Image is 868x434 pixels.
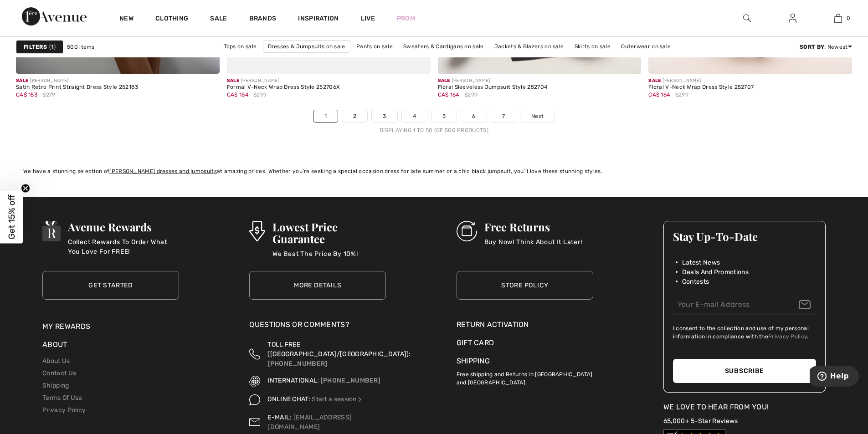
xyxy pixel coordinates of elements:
div: Displaying 1 to 50 (of 500 products) [16,126,852,134]
a: Start a session [312,395,363,403]
span: 500 items [67,43,95,51]
h3: Free Returns [484,221,582,233]
img: My Bag [834,13,842,24]
a: Get Started [42,271,179,300]
div: Floral V-Neck Wrap Dress Style 252707 [648,84,754,91]
a: [EMAIL_ADDRESS][DOMAIN_NAME] [267,414,352,431]
a: Brands [249,15,277,24]
a: Dresses & Jumpsuits on sale [263,40,350,53]
div: [PERSON_NAME] [16,77,139,84]
img: Contact us [249,413,260,432]
img: Lowest Price Guarantee [249,221,265,241]
img: Avenue Rewards [42,221,61,241]
a: About Us [42,357,70,365]
strong: Sort By [800,44,824,50]
div: Floral Sleeveless Jumpsuit Style 252704 [438,84,548,91]
div: Gift Card [457,337,593,348]
a: Sweaters & Cardigans on sale [399,41,488,52]
div: [PERSON_NAME] [227,77,340,84]
div: [PERSON_NAME] [438,77,548,84]
strong: Filters [24,43,47,51]
span: Latest News [682,258,720,267]
a: Prom [397,14,415,23]
img: Free Returns [457,221,477,241]
span: CA$ 153 [16,92,37,98]
a: Tops on sale [219,41,262,52]
a: Next [520,110,555,122]
span: 1 [49,43,56,51]
a: Outerwear on sale [616,41,675,52]
span: $299 [253,91,267,99]
a: Return Activation [457,319,593,330]
a: 5 [431,110,457,122]
div: Satin Retro Print Straight Dress Style 252183 [16,84,139,91]
a: Store Policy [457,271,593,300]
span: E-MAIL: [267,414,292,421]
span: INTERNATIONAL: [267,377,319,384]
span: 0 [847,14,850,22]
nav: Page navigation [16,110,852,134]
span: Get 15% off [6,195,17,240]
div: : Newest [800,43,852,51]
a: Shipping [42,382,69,389]
p: Buy Now! Think About It Later! [484,237,582,255]
a: 1 [313,110,338,122]
span: Deals And Promotions [682,267,749,277]
img: My Info [789,13,796,24]
button: Subscribe [673,359,816,383]
img: 1ère Avenue [22,7,87,26]
span: CA$ 164 [648,92,670,98]
a: Sign In [781,13,804,24]
span: CA$ 164 [438,92,459,98]
a: Privacy Policy [768,333,807,340]
p: We Beat The Price By 10%! [272,249,386,267]
a: 3 [372,110,397,122]
a: 6 [461,110,486,122]
span: TOLL FREE ([GEOGRAPHIC_DATA]/[GEOGRAPHIC_DATA]): [267,341,411,358]
a: 65,000+ 5-Star Reviews [663,417,738,425]
a: Shipping [457,357,490,365]
a: 4 [402,110,427,122]
a: 7 [491,110,516,122]
a: My Rewards [42,322,90,331]
a: Jackets & Blazers on sale [490,41,569,52]
span: Sale [648,78,661,83]
span: $299 [464,91,478,99]
span: Contests [682,277,709,286]
span: Next [531,112,544,120]
a: More Details [249,271,386,300]
a: Clothing [155,15,188,24]
p: Collect Rewards To Order What You Love For FREE! [68,237,179,255]
div: Questions or Comments? [249,319,386,335]
a: Live [361,14,375,23]
button: Close teaser [21,184,30,193]
input: Your E-mail Address [673,295,816,315]
h3: Avenue Rewards [68,221,179,233]
a: 0 [816,13,860,24]
span: $279 [42,91,55,99]
div: About [42,339,179,355]
a: Terms Of Use [42,394,82,402]
a: Skirts on sale [570,41,615,52]
a: [PERSON_NAME] dresses and jumpsuits [109,168,217,174]
img: search the website [743,13,751,24]
img: Toll Free (Canada/US) [249,340,260,368]
div: [PERSON_NAME] [648,77,754,84]
a: Privacy Policy [42,406,86,414]
h3: Stay Up-To-Date [673,230,816,242]
span: $299 [675,91,688,99]
label: I consent to the collection and use of my personal information in compliance with the . [673,324,816,341]
span: Sale [16,78,28,83]
img: International [249,376,260,387]
span: ONLINE CHAT: [267,395,310,403]
span: Inspiration [298,15,339,24]
a: [PHONE_NUMBER] [267,360,327,368]
a: [PHONE_NUMBER] [321,377,380,384]
img: Online Chat [357,396,363,403]
a: Sale [210,15,227,24]
h3: Lowest Price Guarantee [272,221,386,245]
div: Formal V-Neck Wrap Dress Style 252706X [227,84,340,91]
